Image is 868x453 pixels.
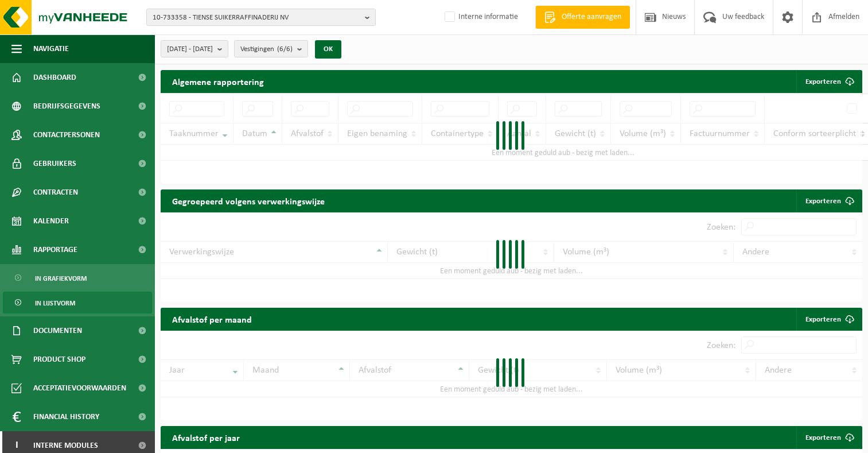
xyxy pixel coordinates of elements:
[161,40,228,57] button: [DATE] - [DATE]
[3,292,152,313] a: In lijstvorm
[33,63,76,92] span: Dashboard
[33,235,77,264] span: Rapportage
[161,426,251,448] h2: Afvalstof per jaar
[35,268,87,289] span: In grafiekvorm
[33,121,100,149] span: Contactpersonen
[161,189,336,212] h2: Gegroepeerd volgens verwerkingswijze
[240,41,293,58] span: Vestigingen
[559,11,624,23] span: Offerte aanvragen
[33,402,99,431] span: Financial History
[796,70,861,93] button: Exporteren
[161,70,275,93] h2: Algemene rapportering
[33,149,76,178] span: Gebruikers
[796,308,861,331] a: Exporteren
[33,178,78,207] span: Contracten
[442,9,518,26] label: Interne informatie
[535,6,630,29] a: Offerte aanvragen
[161,308,263,330] h2: Afvalstof per maand
[33,316,82,345] span: Documenten
[315,40,341,59] button: OK
[35,292,75,314] span: In lijstvorm
[796,426,861,449] a: Exporteren
[796,189,861,212] a: Exporteren
[234,40,308,57] button: Vestigingen(6/6)
[153,9,360,26] span: 10-733358 - TIENSE SUIKERRAFFINADERIJ NV
[3,267,152,289] a: In grafiekvorm
[33,345,85,374] span: Product Shop
[33,34,69,63] span: Navigatie
[146,9,376,26] button: 10-733358 - TIENSE SUIKERRAFFINADERIJ NV
[33,207,69,235] span: Kalender
[167,41,213,58] span: [DATE] - [DATE]
[277,45,293,53] count: (6/6)
[33,92,100,121] span: Bedrijfsgegevens
[33,374,126,402] span: Acceptatievoorwaarden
